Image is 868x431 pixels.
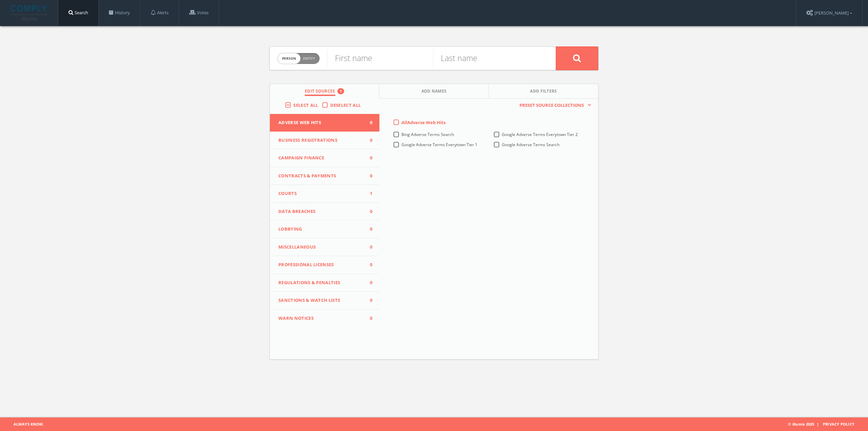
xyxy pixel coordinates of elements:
[516,102,587,109] span: Preset Source Collections
[530,88,557,96] span: Add Filters
[362,190,373,197] span: 1
[362,173,373,179] span: 0
[270,256,379,274] button: Professional Licenses0
[278,261,362,268] span: Professional Licenses
[278,53,300,64] span: person
[379,84,489,99] button: Add Names
[401,119,446,125] span: All Adverse Web Hits
[278,279,362,286] span: Regulations & Penalties
[303,56,315,61] span: Entity
[278,226,362,233] span: Lobbying
[278,137,362,144] span: Business Registrations
[270,238,379,256] button: Miscellaneous0
[362,208,373,215] span: 0
[278,155,362,161] span: Campaign Finance
[270,167,379,185] button: Contracts & Payments0
[401,142,477,148] span: Google Adverse Terms Everytown Tier 1
[362,119,373,126] span: 0
[270,185,379,203] button: Courts1
[362,297,373,304] span: 0
[362,261,373,268] span: 0
[270,292,379,310] button: Sanctions & Watch Lists0
[362,226,373,233] span: 0
[278,173,362,179] span: Contracts & Payments
[337,88,344,94] div: 1
[330,102,361,108] span: Deselect All
[270,274,379,292] button: Regulations & Penalties0
[814,422,822,427] span: |
[270,310,379,327] button: WARN Notices0
[362,315,373,322] span: 0
[11,5,48,21] img: illumis
[362,244,373,251] span: 0
[421,88,447,96] span: Add Names
[516,102,591,109] button: Preset Source Collections
[270,149,379,167] button: Campaign Finance0
[788,417,863,431] span: © illumis 2025
[270,114,379,132] button: Adverse Web Hits0
[489,84,598,99] button: Add Filters
[362,155,373,161] span: 0
[401,132,454,137] span: Bing Adverse Terms Search
[823,422,854,427] a: Privacy Policy
[502,132,578,137] span: Google Adverse Terms Everytown Tier 2
[293,102,318,108] span: Select All
[270,132,379,150] button: Business Registrations0
[305,88,335,96] span: Edit Sources
[278,119,362,126] span: Adverse Web Hits
[278,208,362,215] span: Data Breaches
[270,84,379,99] button: Edit Sources1
[5,417,44,431] span: Always Know.
[502,142,559,148] span: Google Adverse Terms Search
[278,244,362,251] span: Miscellaneous
[278,297,362,304] span: Sanctions & Watch Lists
[278,315,362,322] span: WARN Notices
[362,137,373,144] span: 0
[270,203,379,221] button: Data Breaches0
[362,279,373,286] span: 0
[270,220,379,238] button: Lobbying0
[278,190,362,197] span: Courts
